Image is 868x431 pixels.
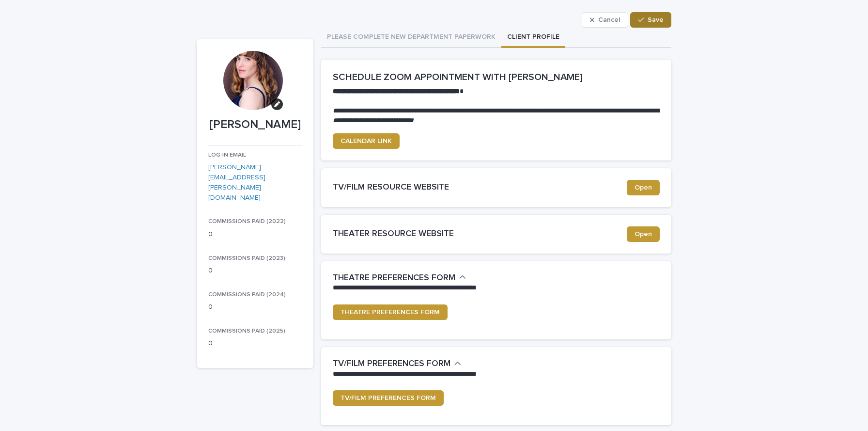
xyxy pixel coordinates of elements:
[341,138,392,144] span: CALENDAR LINK
[630,12,671,28] button: Save
[333,133,400,149] a: CALENDAR LINK
[627,226,660,242] a: Open
[333,390,444,406] a: TV/FILM PREFERENCES FORM
[208,152,246,158] span: LOG-IN EMAIL
[341,309,440,316] span: THEATRE PREFERENCES FORM
[208,338,302,349] p: 0
[333,71,660,83] h2: SCHEDULE ZOOM APPOINTMENT WITH [PERSON_NAME]
[333,273,466,284] button: THEATRE PREFERENCES FORM
[635,184,652,191] span: Open
[208,302,302,312] p: 0
[208,164,265,201] a: [PERSON_NAME][EMAIL_ADDRESS][PERSON_NAME][DOMAIN_NAME]
[341,395,436,401] span: TV/FILM PREFERENCES FORM
[635,231,652,238] span: Open
[333,229,627,239] h2: THEATER RESOURCE WEBSITE
[208,266,302,276] p: 0
[208,219,286,224] span: COMMISSIONS PAID (2022)
[598,16,620,23] span: Cancel
[333,359,461,369] button: TV/FILM PREFERENCES FORM
[333,359,450,369] h2: TV/FILM PREFERENCES FORM
[208,292,286,298] span: COMMISSIONS PAID (2024)
[208,255,285,261] span: COMMISSIONS PAID (2023)
[582,12,628,28] button: Cancel
[208,229,302,239] p: 0
[333,182,627,193] h2: TV/FILM RESOURCE WEBSITE
[627,180,660,195] a: Open
[333,273,455,284] h2: THEATRE PREFERENCES FORM
[501,28,565,48] button: CLIENT PROFILE
[208,118,302,132] p: [PERSON_NAME]
[321,28,501,48] button: PLEASE COMPLETE NEW DEPARTMENT PAPERWORK
[208,328,285,334] span: COMMISSIONS PAID (2025)
[333,304,448,320] a: THEATRE PREFERENCES FORM
[648,16,664,23] span: Save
